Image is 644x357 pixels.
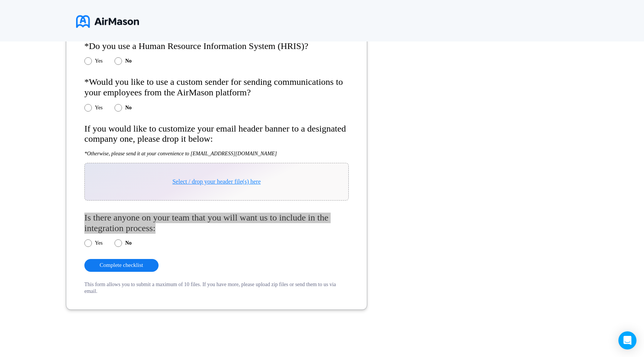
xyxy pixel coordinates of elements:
label: Yes [95,240,102,246]
h4: Is there anyone on your team that you will want us to include in the integration process: [84,213,349,233]
label: No [125,240,131,246]
label: Yes [95,58,102,64]
span: This form allows you to submit a maximum of 10 files. If you have more, please upload zip files o... [84,282,336,294]
label: No [125,105,131,111]
label: Yes [95,105,102,111]
h4: If you would like to customize your email header banner to a designated company one, please drop ... [84,124,349,144]
h4: *Do you use a Human Resource Information System (HRIS)? [84,41,349,52]
h5: *Otherwise, please send it at your convenience to [EMAIL_ADDRESS][DOMAIN_NAME] [84,150,349,157]
label: No [125,58,131,64]
span: Select / drop your header file(s) here [172,178,261,185]
button: Complete checklist [84,259,159,271]
div: Open Intercom Messenger [618,331,636,349]
img: logo [76,12,139,31]
h4: *Would you like to use a custom sender for sending communications to your employees from the AirM... [84,77,349,98]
